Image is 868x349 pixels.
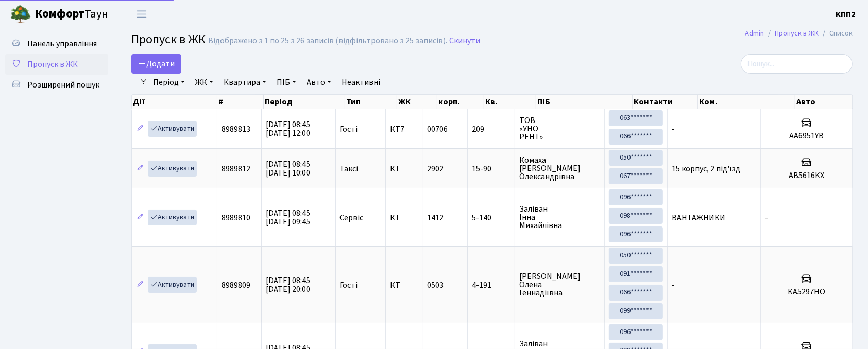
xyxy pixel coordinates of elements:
[397,95,437,109] th: ЖК
[729,23,868,44] nav: breadcrumb
[633,95,698,109] th: Контакти
[27,59,78,70] span: Пропуск в ЖК
[148,121,197,137] a: Активувати
[672,124,675,135] span: -
[519,156,600,181] span: Комаха [PERSON_NAME] Олександрівна
[741,54,853,74] input: Пошук...
[390,214,418,222] span: КТ
[264,95,345,109] th: Період
[340,125,358,133] span: Гості
[266,275,310,295] span: [DATE] 08:45 [DATE] 20:00
[222,163,250,174] span: 8989812
[765,131,848,141] h5: АА6951YB
[5,33,108,54] a: Панель управління
[428,124,448,135] span: 00706
[428,212,444,223] span: 1412
[836,9,856,20] b: КПП2
[775,28,819,39] a: Пропуск в ЖК
[138,58,175,69] span: Додати
[795,95,853,109] th: Авто
[148,210,197,225] a: Активувати
[266,159,310,179] span: [DATE] 08:45 [DATE] 10:00
[222,280,250,291] span: 8989809
[35,6,84,22] b: Комфорт
[129,6,155,23] button: Переключити навігацію
[340,214,364,222] span: Сервіс
[428,280,444,291] span: 0503
[698,95,795,109] th: Ком.
[148,161,197,177] a: Активувати
[449,36,480,46] a: Скинути
[765,212,768,223] span: -
[390,165,418,173] span: КТ
[345,95,398,109] th: Тип
[217,95,264,109] th: #
[672,280,675,291] span: -
[10,4,31,25] img: logo.png
[519,205,600,230] span: Заліван Інна Михайлівна
[519,116,600,141] span: ТОВ «УНО РЕНТ»
[819,28,853,39] li: Список
[437,95,484,109] th: корп.
[428,163,444,174] span: 2902
[219,74,270,91] a: Квартира
[27,38,97,49] span: Панель управління
[302,74,335,91] a: Авто
[340,165,359,173] span: Таксі
[519,272,600,297] span: [PERSON_NAME] Олена Геннадіївна
[765,171,848,181] h5: AB5616KX
[765,287,848,297] h5: КА5297НО
[472,125,510,133] span: 209
[390,281,418,289] span: КТ
[266,119,310,139] span: [DATE] 08:45 [DATE] 12:00
[266,207,310,228] span: [DATE] 08:45 [DATE] 09:45
[132,95,217,109] th: Дії
[27,79,99,91] span: Розширений пошук
[5,54,108,75] a: Пропуск в ЖК
[390,125,418,133] span: КТ7
[472,214,510,222] span: 5-140
[745,28,764,39] a: Admin
[672,212,725,223] span: ВАНТАЖНИКИ
[273,74,300,91] a: ПІБ
[340,281,358,289] span: Гості
[131,54,181,74] a: Додати
[536,95,633,109] th: ПІБ
[148,277,197,293] a: Активувати
[222,124,250,135] span: 8989813
[472,165,510,173] span: 15-90
[191,74,217,91] a: ЖК
[672,163,740,174] span: 15 корпус, 2 під'їзд
[484,95,536,109] th: Кв.
[836,8,856,21] a: КПП2
[149,74,189,91] a: Період
[472,281,510,289] span: 4-191
[131,30,206,48] span: Пропуск в ЖК
[208,36,447,46] div: Відображено з 1 по 25 з 26 записів (відфільтровано з 25 записів).
[5,75,108,95] a: Розширений пошук
[35,6,108,23] span: Таун
[337,74,384,91] a: Неактивні
[222,212,250,223] span: 8989810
